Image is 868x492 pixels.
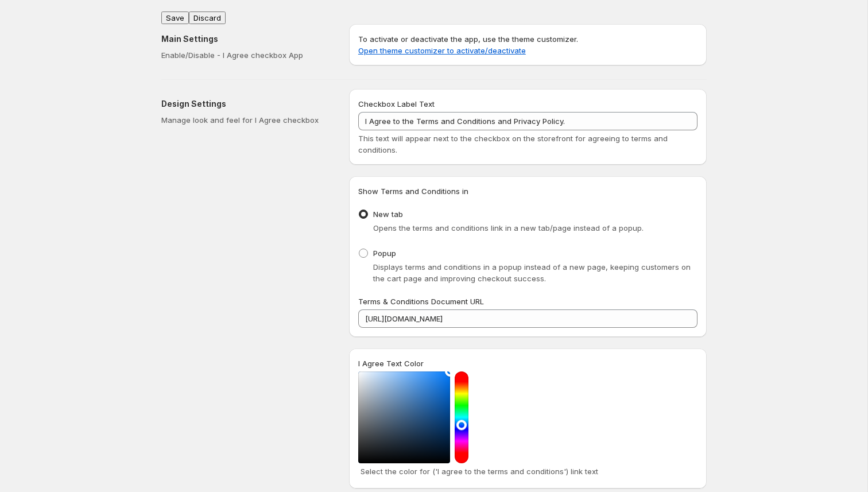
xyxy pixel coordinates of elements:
span: Popup [373,249,396,258]
p: Manage look and feel for I Agree checkbox [161,114,331,126]
span: New tab [373,210,403,219]
span: Show Terms and Conditions in [358,187,468,196]
p: Enable/Disable - I Agree checkbox App [161,49,331,61]
input: https://yourstoredomain.com/termsandconditions.html [358,309,697,328]
span: Checkbox Label Text [358,99,435,109]
span: Displays terms and conditions in a popup instead of a new page, keeping customers on the cart pag... [373,262,691,283]
p: To activate or deactivate the app, use the theme customizer. [358,33,697,56]
span: Terms & Conditions Document URL [358,297,484,306]
span: Opens the terms and conditions link in a new tab/page instead of a popup. [373,223,644,233]
a: Open theme customizer to activate/deactivate [358,46,526,55]
label: I Agree Text Color [358,358,424,369]
p: Select the color for ('I agree to the terms and conditions') link text [361,466,695,477]
h2: Design Settings [161,98,331,110]
h2: Main Settings [161,33,331,45]
button: Save [161,11,189,24]
button: Discard [189,11,226,24]
span: This text will appear next to the checkbox on the storefront for agreeing to terms and conditions. [358,134,668,154]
